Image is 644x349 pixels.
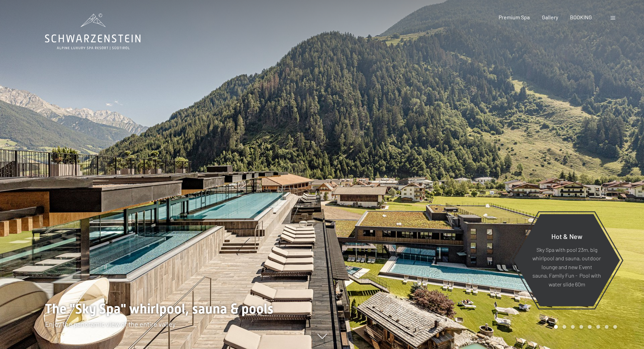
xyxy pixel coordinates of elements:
div: Carousel Page 7 [605,325,609,329]
div: Carousel Page 4 [579,325,583,329]
div: Carousel Page 6 [596,325,600,329]
div: Carousel Pagination [552,325,617,329]
p: Sky Spa with pool 23m, big whirlpool and sauna, outdoor lounge and new Event sauna, Family Fun - ... [530,245,603,288]
div: Carousel Page 5 [588,325,592,329]
a: Hot & New Sky Spa with pool 23m, big whirlpool and sauna, outdoor lounge and new Event sauna, Fam... [513,214,620,307]
a: BOOKING [570,14,592,20]
div: Carousel Page 2 [563,325,566,329]
a: Gallery [542,14,558,20]
span: Hot & New [551,232,582,240]
div: Carousel Page 8 [613,325,617,329]
div: Carousel Page 3 [571,325,575,329]
div: Carousel Page 1 (Current Slide) [554,325,558,329]
a: Premium Spa [499,14,530,20]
